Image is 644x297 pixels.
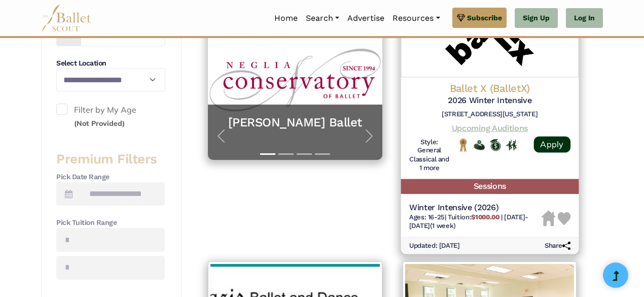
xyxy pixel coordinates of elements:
label: Filter by My Age [56,104,165,129]
h5: 2026 Winter Intensive [409,95,570,106]
img: Offers Financial Aid [474,140,484,150]
h3: Premium Filters [56,151,165,168]
span: Tuition: [448,213,501,220]
a: Log In [566,8,603,28]
a: Subscribe [452,8,507,28]
span: Ages: 16-25 [409,213,444,220]
h6: Style: General Classical and 1 more [409,138,449,173]
img: In Person [506,139,516,150]
button: Slide 4 [315,148,330,160]
h4: Pick Tuition Range [56,218,165,228]
small: (Not Provided) [74,119,125,128]
button: Slide 2 [278,148,294,160]
h6: [STREET_ADDRESS][US_STATE] [409,110,570,119]
button: Slide 1 [260,148,275,160]
a: Advertise [343,8,388,29]
a: Sign Up [515,8,558,28]
a: Search [302,8,343,29]
img: Offers Scholarship [489,139,500,151]
img: National [457,138,468,152]
a: Resources [388,8,444,29]
h6: Updated: [DATE] [409,241,459,250]
img: gem.svg [457,12,465,23]
h4: Pick Date Range [56,172,165,182]
span: Subscribe [467,12,502,23]
a: Home [270,8,302,29]
h4: Select Location [56,58,165,69]
h6: Share [545,241,570,250]
a: Apply [533,136,570,152]
img: Heart [557,212,570,225]
h6: | | [409,213,541,230]
h5: Sessions [401,179,578,194]
h5: Winter Intensive (2026) [409,202,541,213]
b: $1000.00 [471,213,499,220]
h4: Ballet X (BalletX) [409,82,570,95]
a: [PERSON_NAME] Ballet [218,115,372,130]
span: [DATE]-[DATE] (1 week) [409,213,528,229]
a: Upcoming Auditions [451,123,527,133]
img: Housing Unavailable [541,211,555,226]
button: Slide 3 [297,148,312,160]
